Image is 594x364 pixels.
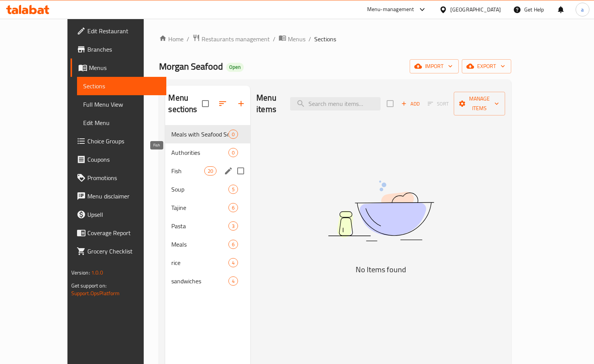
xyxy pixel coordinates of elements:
div: Pasta3 [165,217,250,235]
input: search [290,97,381,110]
span: Manage items [460,94,499,113]
span: Full Menu View [83,100,161,109]
li: / [308,34,311,44]
span: sandwiches [171,276,228,286]
button: export [462,59,511,73]
span: 4 [229,259,238,266]
div: rice4 [165,253,250,272]
span: 1.0.0 [91,268,103,278]
span: 0 [229,131,238,138]
button: Add section [232,94,250,113]
div: Meals6 [165,235,250,253]
div: items [228,203,238,212]
div: Menu-management [367,5,414,14]
h2: Menu items [256,92,281,115]
span: Select all sections [197,96,213,112]
a: Edit Restaurant [71,22,167,40]
span: 3 [229,223,238,230]
div: Meals with Seafood Soup0 [165,125,250,143]
div: items [228,221,238,231]
div: Fish20edit [165,162,250,180]
a: Upsell [71,205,167,224]
div: sandwiches4 [165,272,250,290]
a: Menu disclaimer [71,187,167,205]
span: 0 [229,149,238,156]
a: Coverage Report [71,224,167,242]
span: Menus [288,34,305,44]
div: items [228,276,238,286]
span: Sections [314,34,336,44]
div: items [228,148,238,157]
span: 20 [205,167,216,175]
span: export [468,62,505,71]
span: Tajine [171,203,228,212]
span: Coverage Report [87,228,161,237]
div: Open [226,63,244,72]
a: Sections [77,77,167,95]
div: items [228,185,238,194]
span: Authorities [171,148,228,157]
span: Choice Groups [87,136,161,146]
span: Add [400,99,421,108]
div: items [228,240,238,249]
span: 6 [229,241,238,248]
a: Home [159,34,184,44]
img: dish.svg [285,160,477,262]
a: Branches [71,40,167,58]
button: edit [223,165,234,177]
div: items [228,258,238,267]
a: Menus [279,34,305,44]
button: import [410,59,459,73]
a: Coupons [71,150,167,169]
button: Manage items [454,92,505,115]
span: Version: [71,268,90,278]
span: Open [226,64,244,70]
a: Restaurants management [192,34,270,44]
span: Morgan Seafood [159,58,223,75]
span: 5 [229,186,238,193]
span: Meals [171,240,228,249]
li: / [187,34,189,44]
span: 4 [229,278,238,285]
span: Get support on: [71,281,107,291]
nav: breadcrumb [159,34,511,44]
a: Menus [71,58,167,77]
a: Edit Menu [77,114,167,132]
div: items [204,166,217,175]
div: Soup5 [165,180,250,198]
a: Full Menu View [77,95,167,114]
div: [GEOGRAPHIC_DATA] [450,5,501,14]
a: Grocery Checklist [71,242,167,260]
h2: Menu sections [168,92,202,115]
span: Coupons [87,155,161,164]
span: 6 [229,204,238,211]
li: / [273,34,276,44]
span: Fish [171,166,204,175]
span: Edit Restaurant [87,26,161,36]
span: Meals with Seafood Soup [171,130,228,139]
span: Menu disclaimer [87,192,161,201]
span: Edit Menu [83,118,161,127]
span: Select section first [423,98,454,110]
span: Menus [89,63,161,72]
button: Add [398,98,423,110]
span: Sections [83,81,161,91]
span: Restaurants management [202,34,270,44]
span: rice [171,258,228,267]
span: Branches [87,45,161,54]
div: Tajine6 [165,198,250,217]
a: Promotions [71,169,167,187]
span: Upsell [87,210,161,219]
span: Grocery Checklist [87,247,161,256]
div: Pasta [171,221,228,231]
span: Soup [171,185,228,194]
nav: Menu sections [165,122,250,293]
h5: No Items found [285,263,477,276]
